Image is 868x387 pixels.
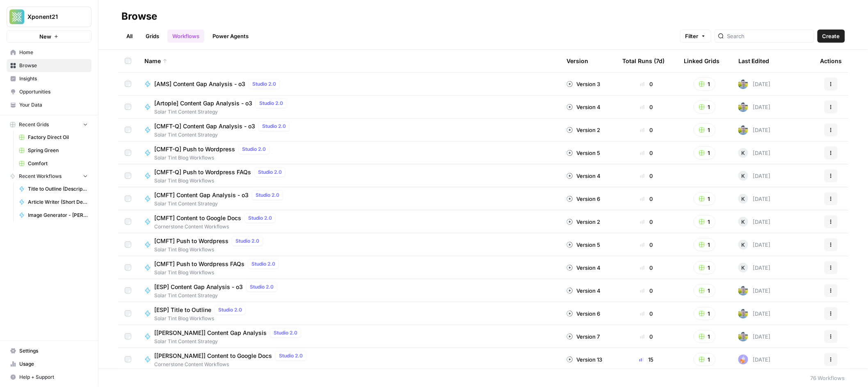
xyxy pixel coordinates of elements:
[15,157,91,170] a: Comfort
[738,217,771,227] div: [DATE]
[154,338,304,345] span: Solar Tint Content Strategy
[9,9,24,24] img: Xponent21 Logo
[154,223,279,230] span: Cornerstone Content Workflows
[154,329,267,337] span: [[PERSON_NAME]] Content Gap Analysis
[742,264,745,272] span: K
[19,173,62,180] span: Recent Workflows
[694,238,716,251] button: 1
[144,79,553,89] a: [AMS] Content Gap Analysis - o3Studio 2.0
[7,72,91,85] a: Insights
[7,357,91,371] a: Usage
[154,145,235,153] span: [CMFT-Q] Push to Wordpress
[259,100,283,107] span: Studio 2.0
[28,198,88,206] span: Article Writer (Short Description and Tie In Test)
[738,194,771,204] div: [DATE]
[742,241,745,249] span: K
[694,77,716,91] button: 1
[154,237,228,245] span: [CMFT] Push to Wordpress
[811,374,845,382] div: 76 Workflows
[154,80,245,88] span: [AMS] Content Gap Analysis - o3
[566,241,600,249] div: Version 5
[694,100,716,114] button: 1
[15,196,91,209] a: Article Writer (Short Description and Tie In Test)
[19,101,88,109] span: Your Data
[566,172,601,180] div: Version 4
[154,177,289,184] span: Solar Tint Blog Workflows
[822,32,840,40] span: Create
[738,332,771,341] div: [DATE]
[15,182,91,196] a: Title to Outline (Description and Tie-in Test)
[256,191,279,199] span: Studio 2.0
[154,246,266,253] span: Solar Tint Blog Workflows
[154,352,272,360] span: [[PERSON_NAME]] Content to Google Docs
[121,30,137,43] a: All
[28,134,88,141] span: Factory Direct Oil
[566,218,600,226] div: Version 2
[252,80,276,88] span: Studio 2.0
[738,50,770,72] div: Last Edited
[820,50,842,72] div: Actions
[144,167,553,184] a: [CMFT-Q] Push to Wordpress FAQsStudio 2.0Solar Tint Blog Workflows
[566,310,600,318] div: Version 6
[144,144,553,162] a: [CMFT-Q] Push to WordpressStudio 2.0Solar Tint Blog Workflows
[738,79,771,89] div: [DATE]
[19,121,49,128] span: Recent Grids
[7,46,91,59] a: Home
[154,168,251,176] span: [CMFT-Q] Push to Wordpress FAQs
[622,103,671,111] div: 0
[742,218,745,226] span: K
[167,30,204,43] a: Workflows
[218,306,242,314] span: Studio 2.0
[738,102,771,112] div: [DATE]
[694,261,716,274] button: 1
[738,125,771,135] div: [DATE]
[622,241,671,249] div: 0
[738,240,771,250] div: [DATE]
[738,309,748,319] img: 7o9iy2kmmc4gt2vlcbjqaas6vz7k
[154,122,255,130] span: [CMFT-Q] Content Gap Analysis - o3
[144,328,553,345] a: [[PERSON_NAME]] Content Gap AnalysisStudio 2.0Solar Tint Content Strategy
[28,185,88,193] span: Title to Outline (Description and Tie-in Test)
[622,310,671,318] div: 0
[154,154,273,162] span: Solar Tint Blog Workflows
[738,102,748,112] img: 7o9iy2kmmc4gt2vlcbjqaas6vz7k
[622,50,665,72] div: Total Runs (7d)
[19,373,88,381] span: Help + Support
[694,123,716,137] button: 1
[694,307,716,320] button: 1
[684,50,720,72] div: Linked Grids
[248,214,272,222] span: Studio 2.0
[121,10,157,23] div: Browse
[622,287,671,295] div: 0
[694,284,716,297] button: 1
[738,286,771,296] div: [DATE]
[144,213,553,230] a: [CMFT] Content to Google DocsStudio 2.0Cornerstone Content Workflows
[622,218,671,226] div: 0
[154,214,241,222] span: [CMFT] Content to Google Docs
[680,30,711,43] button: Filter
[144,50,553,72] div: Name
[566,80,600,88] div: Version 3
[566,355,602,364] div: Version 13
[208,30,254,43] a: Power Agents
[144,259,553,276] a: [CMFT] Push to Wordpress FAQsStudio 2.0Solar Tint Blog Workflows
[738,125,748,135] img: 7o9iy2kmmc4gt2vlcbjqaas6vz7k
[738,332,748,341] img: 7o9iy2kmmc4gt2vlcbjqaas6vz7k
[7,344,91,357] a: Settings
[738,263,771,273] div: [DATE]
[566,149,600,157] div: Version 5
[154,99,252,107] span: [Artople] Content Gap Analysis - o3
[154,361,310,368] span: Cornerstone Content Workflows
[141,30,164,43] a: Grids
[738,148,771,158] div: [DATE]
[7,118,91,131] button: Recent Grids
[738,79,748,89] img: 7o9iy2kmmc4gt2vlcbjqaas6vz7k
[19,360,88,368] span: Usage
[566,332,600,341] div: Version 7
[7,30,91,43] button: New
[727,32,811,40] input: Search
[566,126,600,134] div: Version 2
[622,126,671,134] div: 0
[622,332,671,341] div: 0
[154,131,293,139] span: Solar Tint Content Strategy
